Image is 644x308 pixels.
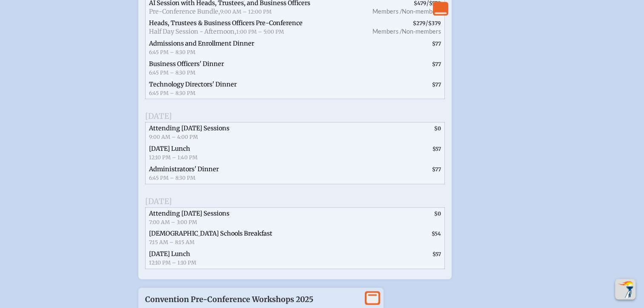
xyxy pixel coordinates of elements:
[432,146,441,152] span: $57
[432,61,441,67] span: $77
[149,69,195,76] span: 6:45 PM – 8:30 PM
[149,165,219,173] span: Administrators' Dinner
[149,90,195,96] span: 6:45 PM – 8:30 PM
[434,210,441,217] span: $0
[145,295,313,304] span: Convention Pre-Conference Workshops 2025
[236,29,284,35] span: 1:00 PM – 5:00 PM
[402,28,441,35] span: Non-members
[149,40,254,47] span: Admissions and Enrollment Dinner
[432,81,441,88] span: $77
[434,125,441,132] span: $0
[402,8,441,15] span: Non-members
[149,239,195,245] span: 7:15 AM – 8:15 AM
[432,230,441,237] span: $54
[413,20,426,26] span: $279
[149,8,220,15] span: Pre-Conference Bundle,
[149,81,237,88] span: Technology Directors' Dinner
[149,60,224,68] span: Business Officers' Dinner
[372,8,402,15] span: Members /
[149,134,198,140] span: 9:00 AM – 4:00 PM
[149,154,197,161] span: 12:10 PM – 1:40 PM
[145,111,172,121] span: [DATE]
[615,279,635,299] button: Scroll Top
[428,20,441,26] span: $379
[149,250,190,258] span: [DATE] Lunch
[432,166,441,173] span: $77
[149,219,197,225] span: 7:00 AM – 3:00 PM
[149,28,236,35] span: Half Day Session - Afternoon,
[149,175,195,181] span: 6:45 PM – 8:30 PM
[149,49,195,55] span: 6:45 PM – 8:30 PM
[149,210,229,217] span: Attending [DATE] Sessions
[432,40,441,47] span: $77
[432,251,441,257] span: $57
[149,19,303,27] span: Heads, Trustees & Business Officers Pre-Conference
[149,124,229,132] span: Attending [DATE] Sessions
[372,28,402,35] span: Members /
[363,17,444,38] span: /
[220,9,272,15] span: 9:00 AM – 12:00 PM
[149,145,190,153] span: [DATE] Lunch
[145,196,172,206] span: [DATE]
[149,259,196,266] span: 12:10 PM – 1:10 PM
[149,230,272,237] span: [DEMOGRAPHIC_DATA] Schools Breakfast
[617,281,634,298] img: To the top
